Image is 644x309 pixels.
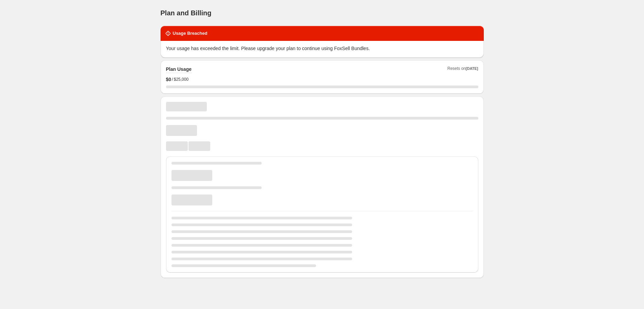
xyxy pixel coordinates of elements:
span: $25,000 [174,77,188,82]
div: / [166,76,478,83]
h2: Usage Breached [173,30,208,37]
span: Your usage has exceeded the limit. Please upgrade your plan to continue using FoxSell Bundles. [166,46,370,51]
span: $ 0 [166,76,171,83]
span: Resets on [447,66,478,73]
span: [DATE] [466,66,478,71]
h2: Plan Usage [166,66,192,73]
h1: Plan and Billing [161,9,212,17]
